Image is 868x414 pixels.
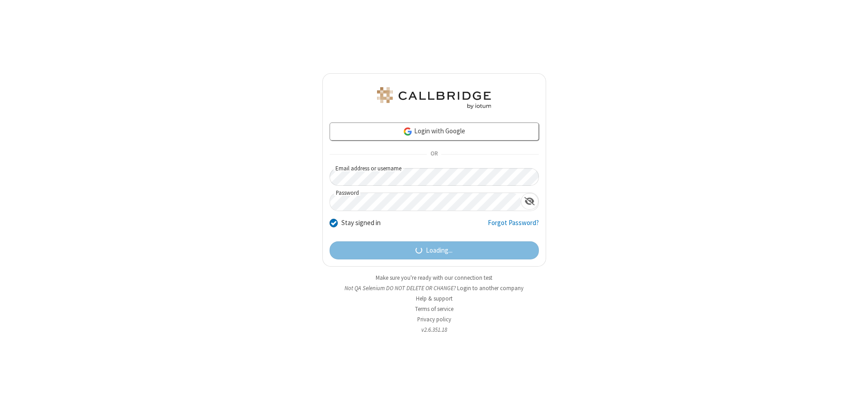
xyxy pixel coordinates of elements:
li: v2.6.351.18 [322,325,546,334]
a: Forgot Password? [488,218,539,235]
a: Help & support [416,295,453,302]
input: Email address or username [330,168,539,186]
a: Privacy policy [417,315,451,323]
div: Show password [521,193,538,210]
span: Loading... [426,245,453,256]
label: Stay signed in [341,218,381,228]
a: Login with Google [330,122,539,141]
span: OR [427,148,441,161]
img: QA Selenium DO NOT DELETE OR CHANGE [375,87,493,109]
iframe: Chat [845,390,861,408]
button: Login to another company [457,284,524,292]
a: Terms of service [415,305,453,313]
button: Loading... [330,241,539,259]
input: Password [330,193,521,211]
img: google-icon.png [403,127,413,136]
li: Not QA Selenium DO NOT DELETE OR CHANGE? [322,284,546,292]
a: Make sure you're ready with our connection test [376,274,492,282]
